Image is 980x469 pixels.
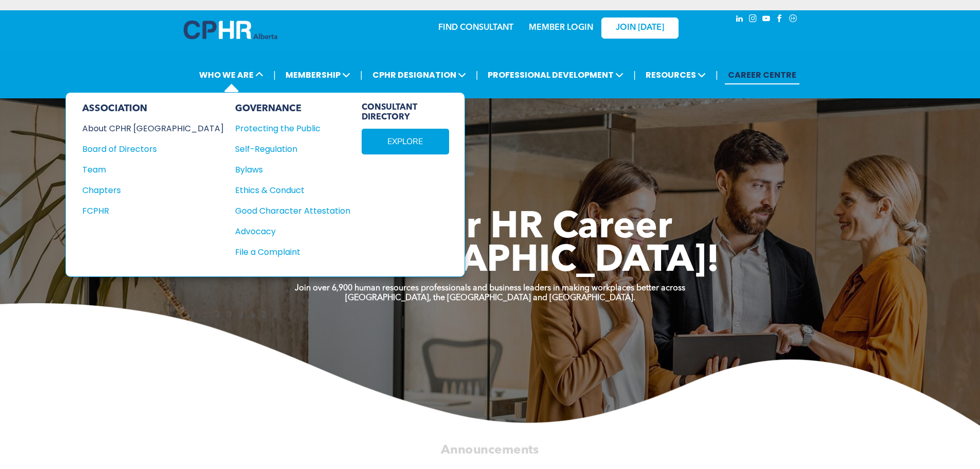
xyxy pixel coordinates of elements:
div: Team [82,163,210,176]
a: Self-Regulation [235,143,350,155]
div: Good Character Attestation [235,204,339,217]
a: File a Complaint [235,246,350,258]
img: A blue and white logo for cp alberta [184,21,277,39]
div: Ethics & Conduct [235,184,339,197]
a: Advocacy [235,225,350,238]
li: | [716,64,718,85]
a: Chapters [82,184,224,197]
a: Good Character Attestation [235,204,350,217]
span: RESOURCES [643,65,709,84]
div: About CPHR [GEOGRAPHIC_DATA] [82,122,210,135]
a: FIND CONSULTANT [438,24,513,32]
span: Take Your HR Career [308,210,672,247]
li: | [476,64,478,85]
div: Bylaws [235,163,339,176]
a: CAREER CENTRE [725,65,799,84]
li: | [360,64,363,85]
div: Advocacy [235,225,339,238]
div: GOVERNANCE [235,103,350,114]
span: CONSULTANT DIRECTORY [362,103,449,123]
a: youtube [761,13,772,27]
a: linkedin [734,13,745,27]
a: facebook [774,13,786,27]
a: Social network [788,13,799,27]
span: JOIN [DATE] [616,23,664,33]
a: Bylaws [235,163,350,176]
div: Board of Directors [82,143,210,155]
div: Self-Regulation [235,143,339,155]
span: To [GEOGRAPHIC_DATA]! [261,243,720,280]
li: | [633,64,636,85]
span: PROFESSIONAL DEVELOPMENT [485,65,627,84]
div: Protecting the Public [235,122,339,135]
a: Team [82,163,224,176]
strong: Join over 6,900 human resources professionals and business leaders in making workplaces better ac... [295,284,685,292]
a: Board of Directors [82,143,224,155]
span: CPHR DESIGNATION [369,65,469,84]
span: WHO WE ARE [196,65,266,84]
span: MEMBERSHIP [282,65,353,84]
a: About CPHR [GEOGRAPHIC_DATA] [82,122,224,135]
a: instagram [747,13,759,27]
strong: [GEOGRAPHIC_DATA], the [GEOGRAPHIC_DATA] and [GEOGRAPHIC_DATA]. [345,294,635,302]
li: | [273,64,276,85]
a: EXPLORE [362,129,449,154]
a: Ethics & Conduct [235,184,350,197]
a: MEMBER LOGIN [529,24,593,32]
span: Announcements [441,444,539,456]
div: Chapters [82,184,210,197]
div: FCPHR [82,204,210,217]
a: JOIN [DATE] [601,18,679,39]
a: Protecting the Public [235,122,350,135]
a: FCPHR [82,204,224,217]
div: File a Complaint [235,246,339,258]
div: ASSOCIATION [82,103,224,114]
